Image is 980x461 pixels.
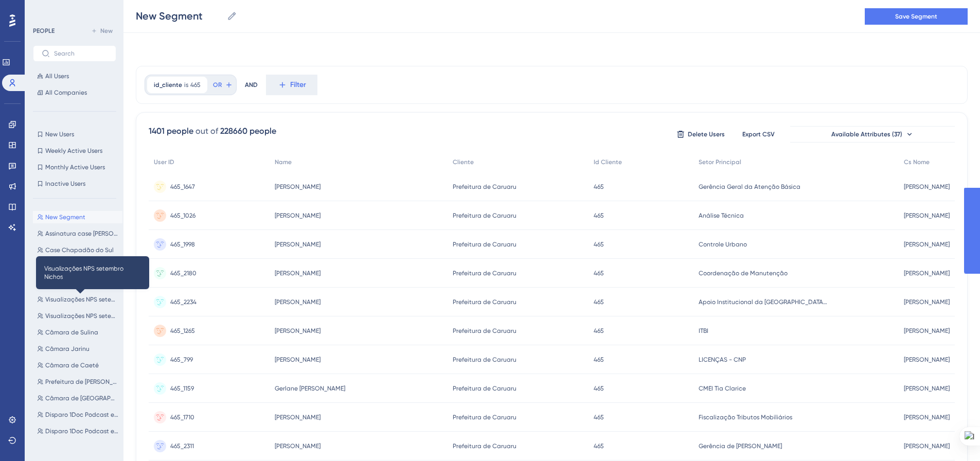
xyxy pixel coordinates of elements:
[54,50,108,57] input: Search
[33,425,122,437] button: Disparo 1Doc Podcast ep 12 IMG
[170,183,195,191] span: 465_1647
[275,356,320,364] span: [PERSON_NAME]
[170,269,197,277] span: 465_2180
[45,229,118,238] span: Assinatura case [PERSON_NAME]
[453,442,516,450] span: Prefeitura de Caruaru
[33,178,116,190] button: Inactive Users
[904,269,950,277] span: [PERSON_NAME]
[699,269,788,277] span: Coordenação de Manutenção
[594,413,604,421] span: 465
[170,356,193,364] span: 465_799
[904,158,930,166] span: Cs Nome
[33,145,116,157] button: Weekly Active Users
[45,328,98,336] span: Câmara de Sulina
[45,411,118,419] span: Disparo 1Doc Podcast ep 12 TEXTO
[275,211,320,220] span: [PERSON_NAME]
[453,240,516,249] span: Prefeitura de Caruaru
[195,125,218,137] div: out of
[45,88,87,97] span: All Companies
[594,158,622,166] span: Id Cliente
[275,269,320,277] span: [PERSON_NAME]
[170,413,194,421] span: 465_1710
[594,384,604,393] span: 465
[675,126,726,143] button: Delete Users
[453,327,516,335] span: Prefeitura de Caruaru
[594,298,604,306] span: 465
[831,130,902,138] span: Available Attributes (37)
[136,9,223,23] input: Segment Name
[594,356,604,364] span: 465
[149,125,193,137] div: 1401 people
[290,79,306,91] span: Filter
[904,442,950,450] span: [PERSON_NAME]
[33,86,116,99] button: All Companies
[33,359,122,371] button: Câmara de Caeté
[33,70,116,82] button: All Users
[904,384,950,393] span: [PERSON_NAME]
[453,183,516,191] span: Prefeitura de Caruaru
[33,227,122,240] button: Assinatura case [PERSON_NAME]
[170,384,194,393] span: 465_1159
[453,384,516,393] span: Prefeitura de Caruaru
[45,72,69,80] span: All Users
[453,356,516,364] span: Prefeitura de Caruaru
[275,327,320,335] span: [PERSON_NAME]
[33,326,122,339] button: Câmara de Sulina
[275,442,320,450] span: [PERSON_NAME]
[33,128,116,140] button: New Users
[33,392,122,404] button: Câmara de [GEOGRAPHIC_DATA]
[45,213,85,221] span: New Segment
[33,27,55,35] div: PEOPLE
[190,81,201,89] span: 465
[45,130,74,138] span: New Users
[33,244,122,256] button: Case Chapadão do Sul
[45,361,99,369] span: Câmara de Caeté
[45,312,118,320] span: Visualizações NPS setembro Pro
[154,158,174,166] span: User ID
[904,413,950,421] span: [PERSON_NAME]
[45,295,118,304] span: Visualizações NPS setembro Nichos
[170,240,195,249] span: 465_1998
[594,211,604,220] span: 465
[453,158,474,166] span: Cliente
[699,240,747,249] span: Controle Urbano
[699,413,792,421] span: Fiscalização Tributos Mobiliários
[211,77,234,93] button: OR
[904,356,950,364] span: [PERSON_NAME]
[904,183,950,191] span: [PERSON_NAME]
[275,240,320,249] span: [PERSON_NAME]
[904,240,950,249] span: [PERSON_NAME]
[904,211,950,220] span: [PERSON_NAME]
[594,442,604,450] span: 465
[937,420,968,451] iframe: UserGuiding AI Assistant Launcher
[245,75,258,95] div: AND
[453,298,516,306] span: Prefeitura de Caruaru
[100,27,113,35] span: New
[45,246,114,254] span: Case Chapadão do Sul
[45,345,90,353] span: Câmara Jarinu
[594,183,604,191] span: 465
[688,130,725,138] span: Delete Users
[594,269,604,277] span: 465
[895,12,937,21] span: Save Segment
[699,442,782,450] span: Gerência de [PERSON_NAME]
[45,147,102,155] span: Weekly Active Users
[275,384,345,393] span: Gerlane [PERSON_NAME]
[594,240,604,249] span: 465
[170,442,194,450] span: 465_2311
[790,126,955,143] button: Available Attributes (37)
[87,25,116,37] button: New
[33,343,122,355] button: Câmara Jarinu
[699,298,827,306] span: Apoio Institucional da [GEOGRAPHIC_DATA] Primária a Saúde
[33,293,122,306] button: Visualizações NPS setembro Nichos
[699,327,708,335] span: ITBI
[699,384,746,393] span: CMEI Tia Clarice
[33,161,116,173] button: Monthly Active Users
[453,413,516,421] span: Prefeitura de Caruaru
[699,183,800,191] span: Gerência Geral da Atenção Básica
[184,81,188,89] span: is
[904,327,950,335] span: [PERSON_NAME]
[699,158,741,166] span: Setor Principal
[170,298,197,306] span: 465_2234
[45,427,118,435] span: Disparo 1Doc Podcast ep 12 IMG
